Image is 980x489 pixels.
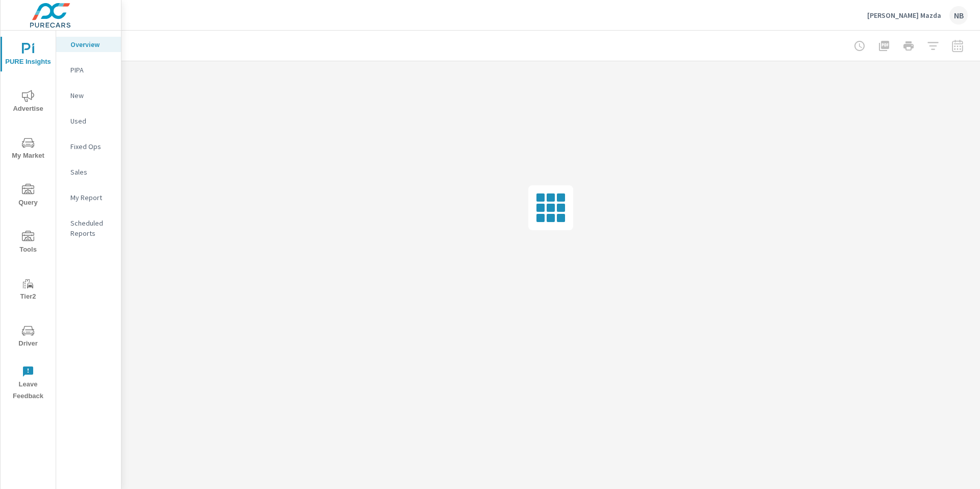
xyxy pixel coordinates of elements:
[70,90,113,101] p: New
[56,164,121,180] div: Sales
[4,43,53,68] span: PURE Insights
[70,141,113,152] p: Fixed Ops
[56,139,121,154] div: Fixed Ops
[1,31,56,406] div: nav menu
[56,113,121,129] div: Used
[56,190,121,205] div: My Report
[70,192,113,203] p: My Report
[4,325,53,350] span: Driver
[70,65,113,75] p: PIPA
[4,278,53,303] span: Tier2
[56,37,121,52] div: Overview
[70,116,113,126] p: Used
[4,365,53,402] span: Leave Feedback
[867,11,941,20] p: [PERSON_NAME] Mazda
[4,90,53,115] span: Advertise
[56,88,121,103] div: New
[70,39,113,50] p: Overview
[949,6,968,25] div: NB
[4,137,53,162] span: My Market
[56,62,121,78] div: PIPA
[56,215,121,241] div: Scheduled Reports
[70,218,113,238] p: Scheduled Reports
[4,184,53,209] span: Query
[70,167,113,177] p: Sales
[4,231,53,256] span: Tools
